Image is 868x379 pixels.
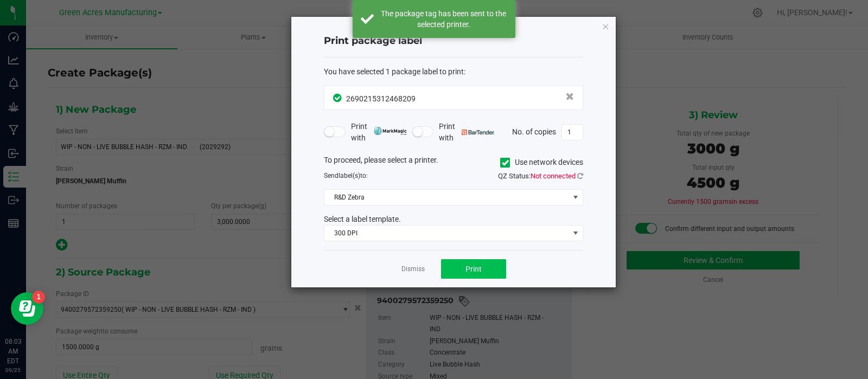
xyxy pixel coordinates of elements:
div: : [324,66,583,78]
img: bartender.png [462,130,495,135]
button: Print [441,259,506,279]
h4: Print package label [324,34,583,48]
span: 2690215312468209 [346,94,416,103]
span: Print [465,265,482,273]
span: 300 DPI [324,226,569,241]
span: Print with [439,121,495,144]
span: In Sync [333,92,343,104]
span: R&D Zebra [324,190,569,205]
div: To proceed, please select a printer. [316,155,591,171]
img: mark_magic_cybra.png [374,127,407,135]
a: Dismiss [401,265,425,274]
span: No. of copies [512,127,556,136]
span: Send to: [324,172,368,179]
iframe: Resource center [11,292,43,325]
span: Print with [351,121,407,144]
span: QZ Status: [498,172,583,180]
span: You have selected 1 package label to print [324,67,464,76]
iframe: Resource center unread badge [32,291,45,304]
span: label(s) [339,172,360,179]
label: Use network devices [500,157,583,168]
div: The package tag has been sent to the selected printer. [380,8,507,30]
div: Select a label template. [316,214,591,225]
span: Not connected [531,172,576,180]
